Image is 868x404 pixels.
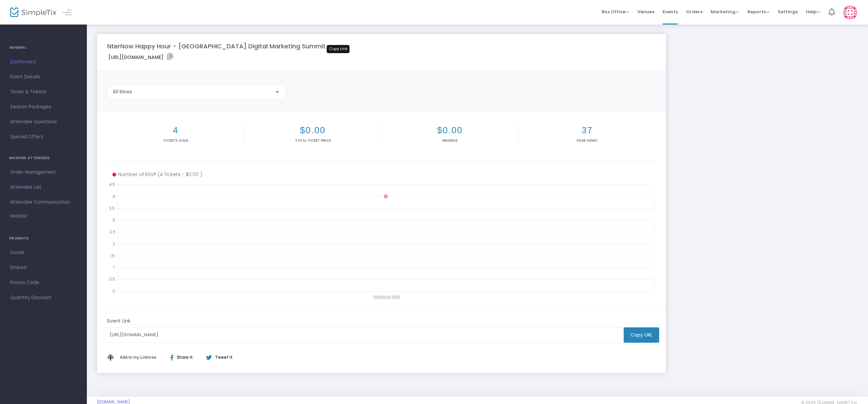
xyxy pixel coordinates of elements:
[112,240,115,246] text: 2
[10,168,77,177] span: Order Management
[109,182,115,187] text: 4.5
[373,294,400,300] text: 00:00:00.000
[113,264,114,270] text: 1
[711,9,739,15] span: Marketing
[112,288,115,294] text: 0
[199,354,236,360] div: Tweet it
[10,198,77,207] span: Attendee Communication
[10,183,77,192] span: Attendee List
[10,293,77,302] span: Quantity Discount
[109,276,115,282] text: 0.5
[120,355,156,360] span: Add to my Linktree
[10,213,27,220] span: Waitlist
[109,205,115,211] text: 3.5
[10,278,77,287] span: Promo Code
[246,125,379,136] h2: $0.00
[118,349,158,366] button: Add This to My Linktree
[10,133,77,141] span: Special Offers
[806,9,820,15] span: Help
[686,3,702,20] span: Orders
[520,138,654,143] p: Page Views
[107,354,118,360] img: linktree
[246,138,379,143] p: Total Ticket Price
[112,217,115,223] text: 3
[9,232,78,245] h4: PROMOTE
[107,42,326,51] m-panel-title: NterNow Happy Hour - [GEOGRAPHIC_DATA] Digital Marketing Summit
[520,125,654,136] h2: 37
[637,3,654,20] span: Venues
[107,317,130,325] m-panel-subtitle: Event Link
[164,354,206,360] div: Share it
[10,248,77,257] span: Social
[109,125,243,136] h2: 4
[112,193,115,199] text: 4
[9,151,78,165] h4: MANAGE ATTENDEES
[383,138,517,143] p: Revenue
[10,103,77,111] span: Season Packages
[10,88,77,96] span: Times & Tickets
[109,229,115,235] text: 2.5
[9,41,78,55] h4: GENERAL
[327,45,350,53] div: Copy Link
[108,53,173,61] label: [URL][DOMAIN_NAME]
[10,263,77,272] span: Embed
[110,252,115,258] text: 1.5
[10,73,77,81] span: Event Details
[10,118,77,126] span: Attendee Questions
[10,58,77,66] span: Dashboard
[113,89,132,94] span: All times
[663,3,678,20] span: Events
[778,3,798,20] span: Settings
[109,138,243,143] p: Tickets sold
[747,9,770,15] span: Reports
[624,327,659,343] m-button: Copy URL
[383,125,517,136] h2: $0.00
[602,9,629,15] span: Box Office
